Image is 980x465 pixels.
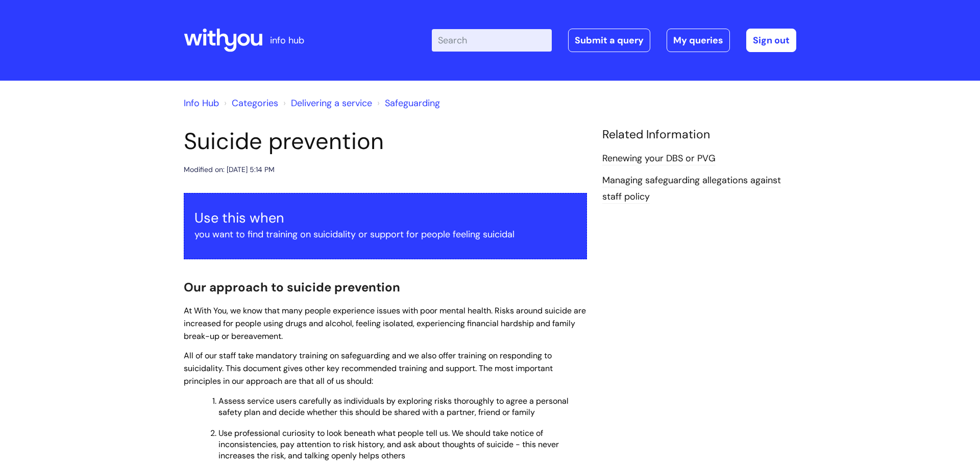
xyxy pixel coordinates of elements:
input: Search [432,29,552,52]
span: Use professional curiosity to look beneath what people tell us. We should take notice of inconsis... [218,428,559,461]
p: you want to find training on suicidality or support for people feeling suicidal [194,226,576,242]
li: Solution home [222,95,278,111]
li: Safeguarding [375,95,440,111]
a: Delivering a service [291,97,372,109]
a: Renewing your DBS or PVG [602,152,716,165]
h1: Suicide prevention [184,128,587,155]
h4: Related Information [602,128,796,142]
a: Categories [232,97,278,109]
a: Sign out [746,29,796,52]
span: All of our staff take mandatory training on safeguarding and we also offer training on responding... [184,350,553,386]
div: | - [432,29,796,52]
span: Our approach to suicide prevention [184,279,400,295]
span: At With You, we know that many people experience issues with poor mental health. Risks around sui... [184,305,586,341]
a: Managing safeguarding allegations against staff policy [602,174,781,204]
a: Safeguarding [385,97,440,109]
a: My queries [667,29,730,52]
a: Submit a query [568,29,650,52]
a: Info Hub [184,97,219,109]
p: info hub [270,32,304,48]
div: Modified on: [DATE] 5:14 PM [184,163,275,176]
li: Delivering a service [281,95,372,111]
h3: Use this when [194,210,576,226]
span: Assess service users carefully as individuals by exploring risks thoroughly to agree a personal s... [218,396,569,418]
